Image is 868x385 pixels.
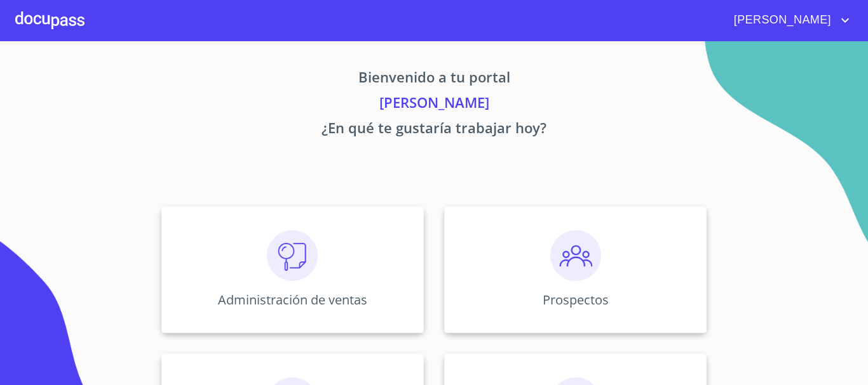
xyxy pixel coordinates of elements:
[550,230,601,281] img: prospectos.png
[724,10,853,30] button: account of current user
[724,10,837,30] span: [PERSON_NAME]
[43,117,825,143] p: ¿En qué te gustaría trabajar hoy?
[43,67,825,92] p: Bienvenido a tu portal
[543,291,609,308] p: Prospectos
[218,291,367,308] p: Administración de ventas
[267,230,318,281] img: consulta.png
[43,92,825,117] p: [PERSON_NAME]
